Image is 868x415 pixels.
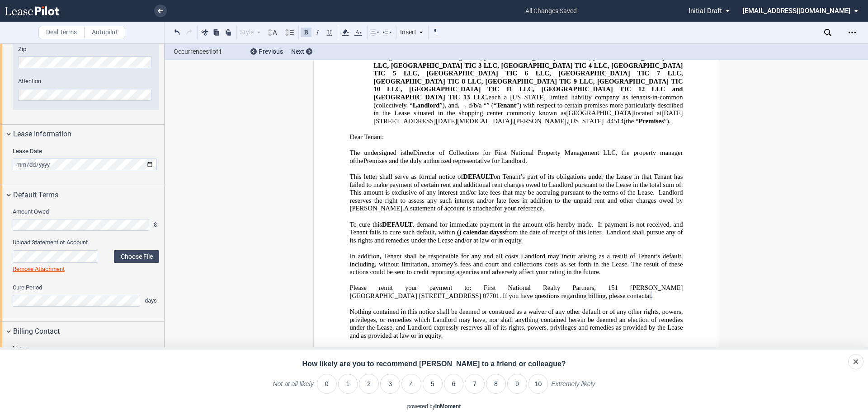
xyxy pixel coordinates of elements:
[350,149,685,164] span: The undersigned is Director of Collections for First National Property Management LLC, the proper...
[623,117,638,125] span: (the “
[13,238,159,247] label: Upload Statement of Account
[291,48,304,55] span: Next
[404,205,544,212] span: A statement of account is attached .
[373,101,413,109] span: (collectively, “
[355,157,363,165] span: the
[38,26,85,39] label: Deal Terms
[487,93,489,101] span: ,
[445,101,458,109] span: , and
[483,292,646,300] span: 07701. If you have questions regarding billing, please contact
[13,284,159,292] label: Cure Period
[439,101,444,109] span: ”)
[382,220,413,228] span: DEFAULT
[373,109,683,125] span: [DATE][STREET_ADDRESS][DATE][MEDICAL_DATA]
[495,205,542,212] span: for your reference
[338,374,358,394] li: 1
[199,27,210,37] button: Cut
[13,129,71,140] span: Lease Information
[566,117,568,125] span: ,
[638,117,664,125] span: Premises
[172,27,183,37] button: Undo
[324,27,335,37] button: Underline
[211,27,222,37] button: Copy
[259,48,283,55] span: Previous
[13,344,159,352] label: Name
[218,48,222,55] b: 1
[174,47,244,56] span: Occurrences of
[291,47,312,56] div: Next
[496,101,516,109] span: Tenant
[312,27,323,37] button: Italic
[463,173,494,181] span: DEFAULT
[681,181,683,188] span: .
[528,374,548,394] li: 10
[848,354,863,369] div: Close survey
[301,27,311,37] button: Bold
[373,54,684,101] span: Southland Crossings LLC, [GEOGRAPHIC_DATA] TIC 1 LLC, [GEOGRAPHIC_DATA] TIC 2 LLC, [GEOGRAPHIC_DA...
[145,297,159,305] span: days
[223,27,234,37] button: Paste
[13,326,60,337] span: Billing Contact
[350,173,685,188] span: on Tenant’s part of its obligations under the Lease in that Tenant has failed to make payment of ...
[465,374,485,394] li: 7
[568,117,604,125] span: [US_STATE]
[430,27,441,37] button: Toggle Control Characters
[18,45,154,53] label: Zip
[550,220,593,228] span: is hereby made.
[350,220,382,228] span: To cure this
[413,220,551,228] span: , demand for immediate payment in the amount of
[84,26,125,39] label: Autopilot
[13,208,159,216] label: Amount Owed
[401,374,421,394] li: 4
[273,380,313,395] label: Not at all likely
[435,403,461,410] a: InMoment
[18,77,154,85] label: Attention
[607,117,624,125] span: 44514
[350,284,618,292] span: Please remit your payment to: First National Realty Partners, 151
[689,7,722,15] span: Initial Draft
[465,101,487,109] span: , d/b/a “
[154,221,159,229] span: $
[317,374,337,394] li: 0
[551,380,595,395] label: Extremely likely
[646,292,651,300] span: at
[399,27,425,38] div: Insert
[419,292,481,300] span: [STREET_ADDRESS]
[486,101,496,109] span: ” (“
[634,109,661,117] span: located at
[114,250,159,263] label: Choose File
[458,101,460,109] span: ,
[566,109,634,117] span: [GEOGRAPHIC_DATA]
[521,1,581,21] span: all changes saved
[407,403,461,410] div: powered by inmoment
[350,220,684,236] span: If payment is not received, and Tenant fails to cure such default, within
[489,93,683,101] span: each a [US_STATE] limited liability company as tenants-in-common
[350,308,685,339] span: Nothing contained in this notice shall be deemed or construed as a waiver of any other default or...
[359,374,379,394] li: 2
[457,228,459,236] span: (
[845,25,859,40] div: Open Lease options menu
[250,47,283,56] div: Previous
[350,284,683,299] span: [PERSON_NAME][GEOGRAPHIC_DATA]
[423,374,443,394] li: 5
[507,374,527,394] li: 9
[13,147,159,155] label: Lease Date
[350,133,384,141] span: Dear Tenant:
[500,228,502,236] span: s
[651,292,653,300] span: .
[514,117,566,125] span: [PERSON_NAME]
[373,46,684,61] span: , a [US_STATE] limited liability company (“Asset Manager”) as the appointed Asset Manager for
[350,252,685,276] span: In addition, Tenant shall be responsible for any and all costs Landlord may incur arising as a re...
[373,101,684,117] span: ”) with respect to certain premises more particularly described in the Lease situated in the shop...
[502,228,505,236] span: s
[350,189,685,212] span: This amount is exclusive of any interest and/or late fees that may be accruing pursuant to the te...
[512,117,514,125] span: ,
[405,149,413,157] span: the
[350,173,463,181] span: This letter shall serve as formal notice of
[444,374,464,394] li: 6
[664,117,670,125] span: ”).
[13,266,65,272] a: Remove Attachment
[209,48,212,55] b: 1
[13,190,58,201] span: Default Terms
